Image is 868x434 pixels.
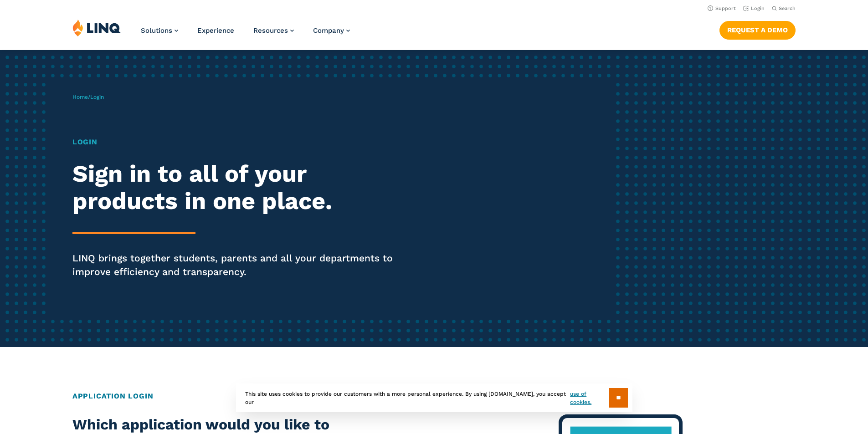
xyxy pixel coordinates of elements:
a: Company [313,26,350,35]
img: LINQ | K‑12 Software [72,19,121,36]
span: Resources [253,26,288,35]
span: Company [313,26,344,35]
a: Home [72,94,88,100]
h1: Login [72,137,407,148]
nav: Primary Navigation [141,19,350,49]
span: Login [90,94,104,100]
span: Solutions [141,26,172,35]
div: This site uses cookies to provide our customers with a more personal experience. By using [DOMAIN... [236,383,632,412]
a: Request a Demo [719,21,796,39]
a: Login [743,5,765,11]
p: LINQ brings together students, parents and all your departments to improve efficiency and transpa... [72,251,407,279]
a: Experience [197,26,234,35]
h2: Sign in to all of your products in one place. [72,160,407,215]
a: Resources [253,26,294,35]
nav: Button Navigation [719,19,796,39]
a: use of cookies. [570,390,609,406]
span: / [72,94,104,100]
button: Open Search Bar [772,5,796,12]
a: Support [708,5,736,11]
a: Solutions [141,26,178,35]
h2: Application Login [72,391,796,402]
span: Search [779,5,796,11]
